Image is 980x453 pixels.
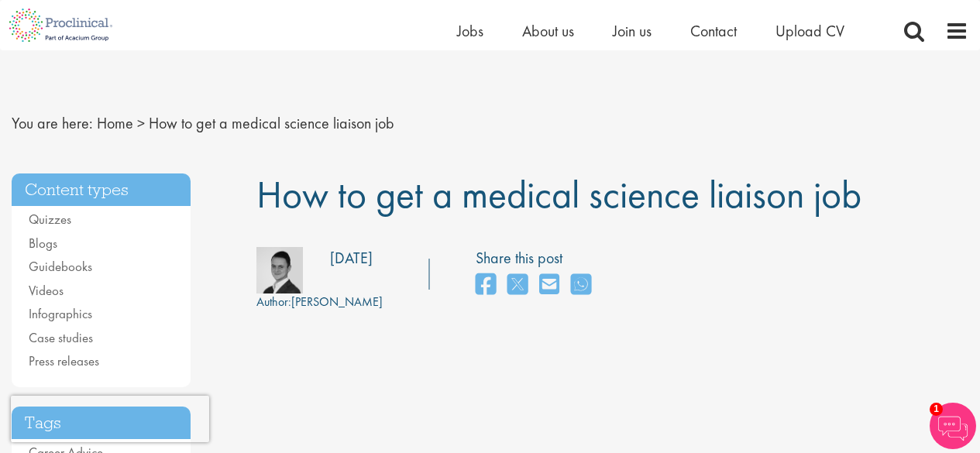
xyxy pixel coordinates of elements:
a: Guidebooks [29,258,92,275]
h3: Content types [12,173,191,207]
span: Author: [256,293,291,310]
img: Chatbot [930,403,976,449]
a: share on facebook [476,269,496,302]
a: Case studies [29,329,93,346]
label: Share this post [476,247,599,269]
a: Contact [690,21,737,41]
span: 1 [930,403,943,416]
a: About us [522,21,574,41]
a: share on whats app [571,269,591,302]
a: breadcrumb link [97,113,133,133]
a: Join us [613,21,652,41]
a: Videos [29,282,64,299]
span: How to get a medical science liaison job [149,113,394,133]
a: Jobs [457,21,483,41]
div: [DATE] [330,247,373,269]
a: Infographics [29,305,92,322]
span: > [137,113,145,133]
a: share on twitter [507,269,528,302]
span: How to get a medical science liaison job [256,170,861,219]
a: share on email [539,269,559,302]
a: Quizzes [29,211,71,228]
span: You are here: [12,113,93,133]
iframe: reCAPTCHA [11,396,209,442]
a: Upload CV [775,21,844,41]
div: [PERSON_NAME] [256,293,383,311]
a: Blogs [29,235,57,252]
a: Press releases [29,352,99,369]
img: bdc0b4ec-42d7-4011-3777-08d5c2039240 [256,247,303,293]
